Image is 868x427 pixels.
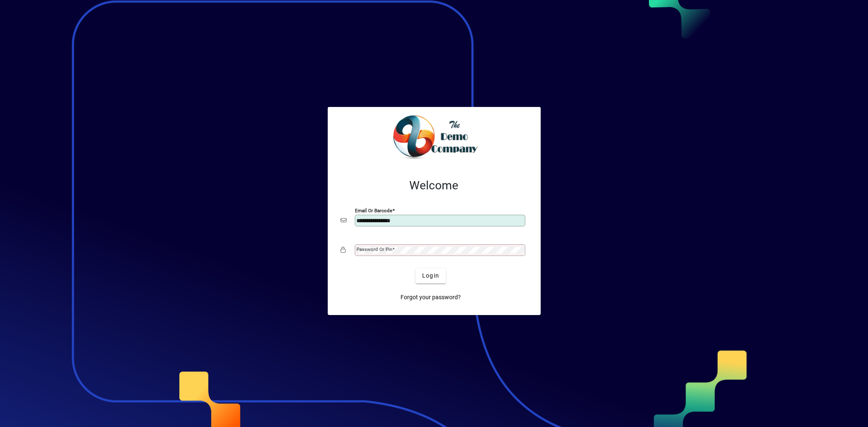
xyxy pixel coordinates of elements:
[415,268,446,283] button: Login
[355,207,393,213] mat-label: Email or Barcode
[397,290,464,305] a: Forgot your password?
[422,271,439,280] span: Login
[357,246,393,252] mat-label: Password or Pin
[401,293,461,302] span: Forgot your password?
[341,179,527,193] h2: Welcome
